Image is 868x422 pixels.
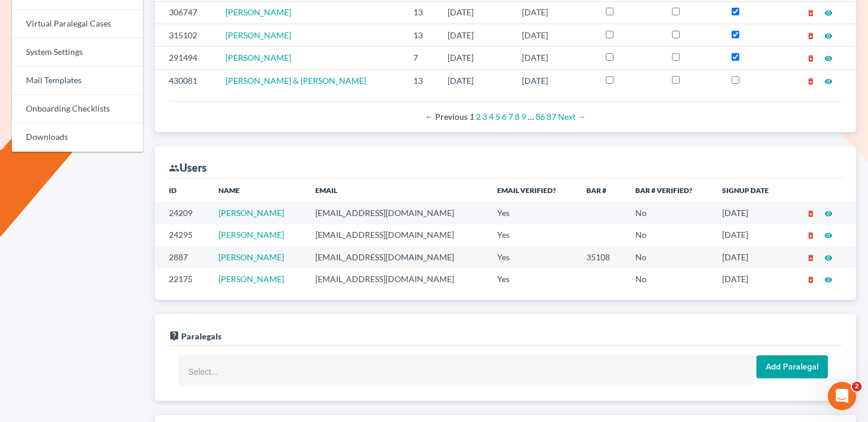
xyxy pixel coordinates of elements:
[515,112,520,122] a: Page 8
[513,47,596,69] td: [DATE]
[488,178,577,202] th: Email Verified?
[824,208,833,218] a: visibility
[513,24,596,46] td: [DATE]
[713,246,788,268] td: [DATE]
[476,112,481,122] a: Page 2
[218,274,284,284] a: [PERSON_NAME]
[306,202,487,224] td: [EMAIL_ADDRESS][DOMAIN_NAME]
[218,230,284,240] a: [PERSON_NAME]
[12,95,143,123] a: Onboarding Checklists
[521,112,526,122] a: Page 9
[155,224,209,246] td: 24295
[713,202,788,224] td: [DATE]
[169,161,207,175] div: Users
[226,53,291,63] a: [PERSON_NAME]
[404,69,438,91] td: 13
[306,224,487,246] td: [EMAIL_ADDRESS][DOMAIN_NAME]
[824,276,833,284] i: visibility
[528,112,534,122] span: …
[626,224,713,246] td: No
[226,76,366,86] a: [PERSON_NAME] & [PERSON_NAME]
[438,47,513,69] td: [DATE]
[626,246,713,268] td: No
[824,76,833,86] a: visibility
[558,112,586,122] a: Next page
[482,112,487,122] a: Page 3
[508,112,513,122] a: Page 7
[807,254,815,262] i: delete_forever
[178,111,833,123] div: Pagination
[155,202,209,224] td: 24209
[488,246,577,268] td: Yes
[438,24,513,46] td: [DATE]
[155,246,209,268] td: 2887
[12,67,143,95] a: Mail Templates
[155,178,209,202] th: ID
[807,9,815,17] i: delete_forever
[404,24,438,46] td: 13
[807,7,815,17] a: delete_forever
[513,1,596,24] td: [DATE]
[824,53,833,63] a: visibility
[169,331,180,341] i: live_help
[155,24,216,46] td: 315102
[807,276,815,284] i: delete_forever
[824,274,833,284] a: visibility
[218,252,284,262] a: [PERSON_NAME]
[226,7,291,17] a: [PERSON_NAME]
[404,1,438,24] td: 13
[626,268,713,290] td: No
[824,230,833,240] a: visibility
[495,112,500,122] a: Page 5
[12,38,143,67] a: System Settings
[807,53,815,63] a: delete_forever
[713,178,788,202] th: Signup Date
[181,331,221,341] span: Paralegals
[807,30,815,40] a: delete_forever
[155,1,216,24] td: 306747
[807,32,815,40] i: delete_forever
[713,268,788,290] td: [DATE]
[824,77,833,86] i: visibility
[756,355,828,379] input: Add Paralegal
[577,246,626,268] td: 35108
[824,32,833,40] i: visibility
[306,246,487,268] td: [EMAIL_ADDRESS][DOMAIN_NAME]
[824,210,833,218] i: visibility
[824,254,833,262] i: visibility
[306,268,487,290] td: [EMAIL_ADDRESS][DOMAIN_NAME]
[306,178,487,202] th: Email
[404,47,438,69] td: 7
[155,69,216,91] td: 430081
[218,208,284,218] a: [PERSON_NAME]
[807,231,815,240] i: delete_forever
[536,112,545,122] a: Page 86
[807,252,815,262] a: delete_forever
[626,202,713,224] td: No
[824,7,833,17] a: visibility
[469,112,474,122] em: Page 1
[807,77,815,86] i: delete_forever
[807,210,815,218] i: delete_forever
[807,208,815,218] a: delete_forever
[513,69,596,91] td: [DATE]
[824,54,833,63] i: visibility
[807,54,815,63] i: delete_forever
[12,10,143,38] a: Virtual Paralegal Cases
[824,252,833,262] a: visibility
[438,1,513,24] td: [DATE]
[226,30,291,40] a: [PERSON_NAME]
[488,268,577,290] td: Yes
[807,274,815,284] a: delete_forever
[488,224,577,246] td: Yes
[824,231,833,240] i: visibility
[502,112,507,122] a: Page 6
[807,76,815,86] a: delete_forever
[713,224,788,246] td: [DATE]
[577,178,626,202] th: Bar #
[852,382,862,391] span: 2
[824,9,833,17] i: visibility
